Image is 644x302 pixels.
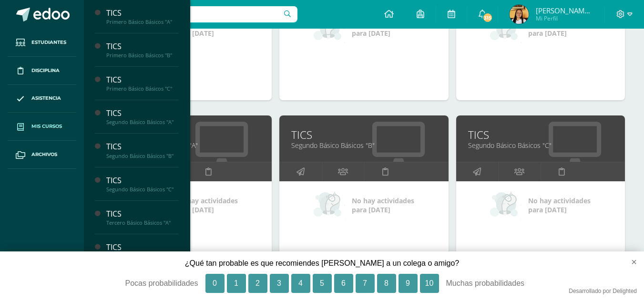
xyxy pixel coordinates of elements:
div: TICS [106,8,179,19]
a: Mis cursos [8,113,76,141]
a: Disciplina [8,57,76,85]
span: No hay actividades para [DATE] [175,20,238,38]
span: No hay actividades para [DATE] [528,20,591,38]
div: TICS [106,108,179,119]
button: 1 [227,274,246,293]
button: 3 [270,274,289,293]
img: no_activities_small.png [490,14,521,43]
button: 5 [313,274,332,293]
button: 9 [399,274,418,293]
div: TICS [106,41,179,52]
span: Disciplina [31,67,60,74]
img: no_activities_small.png [314,191,345,219]
span: No hay actividades para [DATE] [352,20,414,38]
span: No hay actividades para [DATE] [175,196,238,214]
a: Archivos [8,141,76,169]
div: Pocas probabilidades [79,274,198,293]
a: Segundo Básico Básicos "C" [468,141,613,150]
a: TICSTercero Básico Básicos "A" [106,208,179,226]
div: TICS [106,175,179,186]
span: No hay actividades para [DATE] [528,196,591,214]
div: Segundo Básico Básicos "B" [106,153,179,159]
a: TICSPrimero Básico Básicos "B" [106,41,179,59]
div: Muchas probabilidades [446,274,565,293]
span: Archivos [31,151,57,158]
span: Estudiantes [31,39,66,46]
span: No hay actividades para [DATE] [352,196,414,214]
button: 7 [356,274,375,293]
div: Segundo Básico Básicos "A" [106,119,179,125]
span: 315 [482,12,493,23]
a: Asistencia [8,85,76,113]
button: 6 [334,274,353,293]
span: Mis cursos [31,123,62,130]
img: no_activities_small.png [490,191,521,219]
input: Busca un usuario... [90,6,297,22]
a: TICSSegundo Básico Básicos "A" [106,108,179,125]
div: TICS [106,242,179,253]
a: TICSPrimero Básico Básicos "A" [106,8,179,25]
button: 4 [291,274,310,293]
a: TICS [291,127,436,142]
button: close survey [616,251,644,272]
button: 10, Muchas probabilidades [420,274,439,293]
a: TICSSegundo Básico Básicos "B" [106,141,179,159]
img: no_activities_small.png [314,14,345,43]
div: TICS [106,74,179,85]
span: [PERSON_NAME][US_STATE] [536,6,593,15]
button: 0, Pocas probabilidades [205,274,225,293]
div: Primero Básico Básicos "A" [106,19,179,25]
div: Tercero Básico Básicos "A" [106,219,179,226]
a: TICSTercero Básico Básicos "B" [106,242,179,260]
button: 8 [377,274,396,293]
a: TICSPrimero Básico Básicos "C" [106,74,179,92]
a: TICSSegundo Básico Básicos "C" [106,175,179,193]
span: Mi Perfil [536,14,593,22]
a: TICS [468,127,613,142]
div: Primero Básico Básicos "B" [106,52,179,59]
a: Estudiantes [8,29,76,57]
a: Segundo Básico Básicos "B" [291,141,436,150]
button: 2 [248,274,267,293]
div: Primero Básico Básicos "C" [106,85,179,92]
div: TICS [106,208,179,219]
div: TICS [106,141,179,152]
div: Segundo Básico Básicos "C" [106,186,179,193]
img: c517f0cd6759b2ea1094bfa833b65fc4.png [510,5,529,24]
span: Asistencia [31,94,61,102]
